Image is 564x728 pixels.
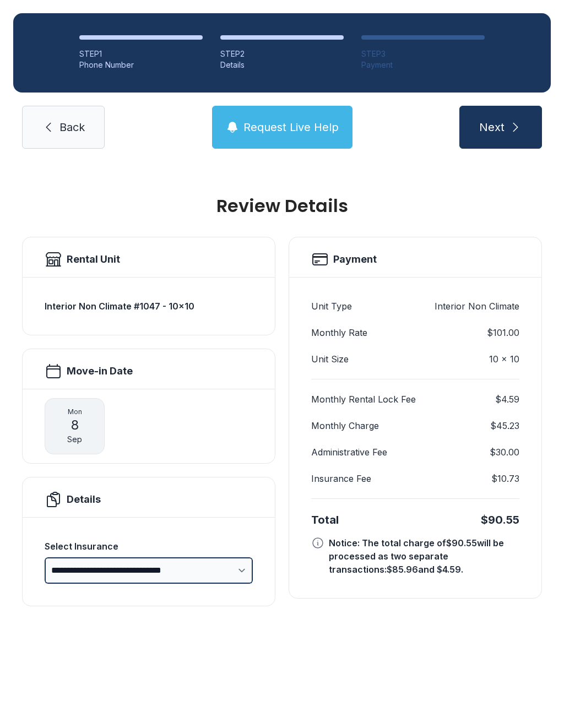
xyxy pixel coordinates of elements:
dd: $45.23 [490,419,519,432]
div: Select Insurance [45,540,253,553]
div: $90.55 [481,512,519,528]
span: Mon [68,408,82,416]
dt: Insurance Fee [311,472,371,485]
dd: $30.00 [490,446,519,459]
h3: Interior Non Climate #1047 - 10x10 [45,300,253,313]
dd: Interior Non Climate [435,300,519,313]
h2: Rental Unit [67,252,120,267]
div: Payment [361,59,485,70]
dt: Monthly Rate [311,326,367,339]
div: STEP 1 [79,48,203,59]
dt: Unit Type [311,300,352,313]
div: Notice: The total charge of $90.55 will be processed as two separate transactions: $85.96 and $4.... [329,536,519,576]
div: Phone Number [79,59,203,70]
span: Sep [67,434,82,445]
div: STEP 2 [220,48,344,59]
dt: Administrative Fee [311,446,387,459]
dt: Monthly Rental Lock Fee [311,393,416,406]
span: 8 [71,416,79,434]
dd: 10 x 10 [489,352,519,366]
div: STEP 3 [361,48,485,59]
dd: $101.00 [487,326,519,339]
span: Request Live Help [243,119,339,135]
h2: Details [67,492,101,507]
dt: Monthly Charge [311,419,379,432]
h2: Move-in Date [67,363,133,379]
div: Total [311,512,339,528]
select: Select Insurance [45,557,253,584]
dt: Unit Size [311,352,349,366]
div: Details [220,59,344,70]
dd: $4.59 [495,393,519,406]
h2: Payment [333,252,377,267]
span: Back [59,119,85,135]
span: Next [479,119,505,135]
dd: $10.73 [491,472,519,485]
h1: Review Details [22,197,542,215]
